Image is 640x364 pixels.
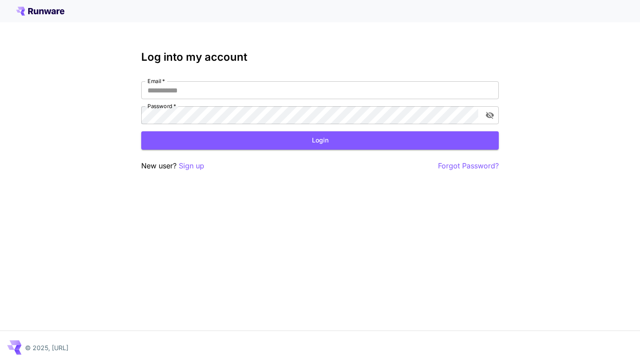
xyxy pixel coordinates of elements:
[438,160,499,172] button: Forgot Password?
[147,102,176,110] label: Password
[141,160,204,172] p: New user?
[141,51,499,63] h3: Log into my account
[141,131,499,150] button: Login
[179,160,204,172] button: Sign up
[25,343,68,352] p: © 2025, [URL]
[147,77,165,85] label: Email
[482,107,498,123] button: toggle password visibility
